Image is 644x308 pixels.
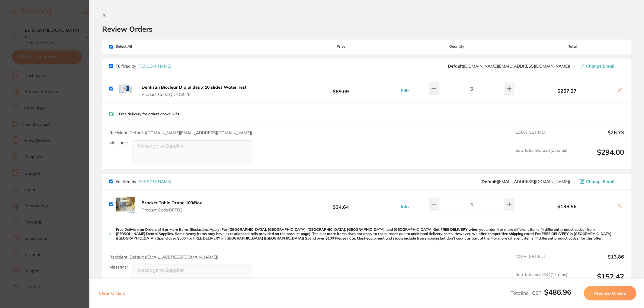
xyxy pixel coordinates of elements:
[578,179,624,184] button: Change Email
[515,254,567,267] span: 10.0 % GST Incl.
[399,204,411,209] button: Edit
[584,286,636,300] button: Preview Orders
[290,83,392,94] b: $89.09
[109,44,170,49] span: Select All
[142,208,202,212] span: Product Code: BFTD2
[142,84,246,90] b: Dentisan Bioclear Dip Slides x 10 slides Water Test
[116,179,171,184] p: Fulfilled by
[392,44,521,49] span: Quantity
[448,63,463,69] b: Default
[97,286,127,300] button: Clear Orders
[572,148,624,164] output: $294.00
[521,204,613,209] b: $138.56
[290,199,392,210] b: $34.64
[140,200,204,213] button: Bracket Table Drape 100/Box Product Code:BFTD2
[578,63,624,69] button: Change Email
[137,63,171,69] a: [PERSON_NAME]
[544,287,571,297] b: $486.96
[142,92,246,97] span: Product Code: QD-DS026
[116,79,135,98] img: dHVsMjNjeA
[116,64,171,68] p: Fulfilled by
[586,64,614,68] span: Change Email
[290,44,392,49] span: Price
[142,200,202,205] b: Bracket Table Drape 100/Box
[515,272,567,289] span: Sub Total Incl. GST ( 1 Items)
[572,272,624,289] output: $152.42
[119,112,180,116] p: Free delivery for orders above $150
[572,130,624,143] output: $26.73
[521,88,613,94] b: $267.27
[511,290,571,296] span: Total Incl. GST
[109,140,128,145] label: Message:
[521,44,624,49] span: Total
[109,265,128,270] label: Message:
[515,130,567,143] span: 10.0 % GST Incl.
[586,179,614,184] span: Change Email
[109,254,218,260] span: Recipient: Default ( [EMAIL_ADDRESS][DOMAIN_NAME] )
[116,195,135,214] img: ZmZvdnJ6dw
[572,254,624,267] output: $13.86
[482,179,570,184] span: save@adamdental.com.au
[109,130,252,135] span: Recipient: Default ( [DOMAIN_NAME][EMAIL_ADDRESS][DOMAIN_NAME] )
[137,179,171,184] a: [PERSON_NAME]
[482,179,497,184] b: Default
[448,64,570,68] span: customer.care@henryschein.com.au
[515,148,567,164] span: Sub Total Incl. GST ( 1 Items)
[399,88,411,94] button: Edit
[140,84,248,97] button: Dentisan Bioclear Dip Slides x 10 slides Water Test Product Code:QD-DS026
[102,24,631,33] h2: Review Orders
[116,227,624,240] p: Free Delivery on Orders of 4 or More Items (Exclusions Apply) For [GEOGRAPHIC_DATA], [GEOGRAPHIC_...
